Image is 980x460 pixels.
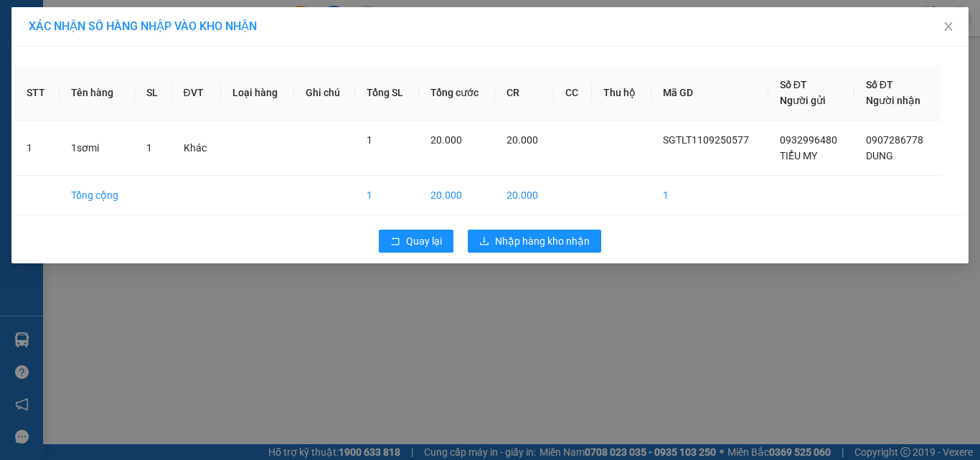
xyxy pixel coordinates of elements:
th: SL [135,65,171,121]
td: 1 [651,176,768,215]
span: 0907286778 [866,134,923,146]
th: Tổng cước [419,65,495,121]
td: 1 [355,176,419,215]
td: 1 [15,121,60,176]
span: close [943,21,954,32]
td: Khác [172,121,222,176]
span: TIỂU MY [780,150,817,161]
th: ĐVT [172,65,222,121]
td: Tổng cộng [60,176,135,215]
span: 20.000 [430,134,462,146]
span: DUNG [866,150,893,161]
span: Số ĐT [780,79,807,90]
th: Loại hàng [221,65,294,121]
span: 20.000 [507,134,538,146]
button: downloadNhập hàng kho nhận [468,230,601,253]
td: 20.000 [419,176,495,215]
span: Nhập hàng kho nhận [495,233,590,249]
th: CR [495,65,553,121]
span: download [479,236,489,248]
th: Thu hộ [592,65,651,121]
span: Quay lại [406,233,442,249]
th: Mã GD [651,65,768,121]
th: Ghi chú [294,65,356,121]
th: Tổng SL [355,65,419,121]
span: Người gửi [780,95,826,106]
span: rollback [390,236,400,248]
th: Tên hàng [60,65,135,121]
td: 20.000 [495,176,553,215]
td: 1sơmi [60,121,135,176]
span: Số ĐT [866,79,893,90]
span: SGTLT1109250577 [663,134,749,146]
span: XÁC NHẬN SỐ HÀNG NHẬP VÀO KHO NHẬN [29,19,257,33]
th: STT [15,65,60,121]
span: Người nhận [866,95,920,106]
th: CC [554,65,593,121]
span: 1 [146,142,152,154]
button: rollbackQuay lại [379,230,453,253]
span: 1 [367,134,372,146]
span: 0932996480 [780,134,837,146]
button: Close [928,7,969,47]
